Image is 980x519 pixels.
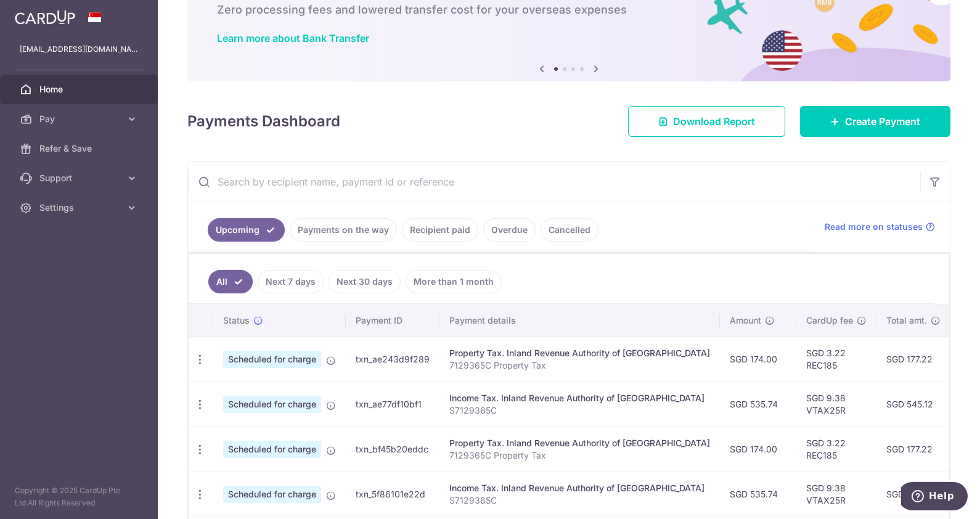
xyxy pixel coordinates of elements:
[449,392,710,404] div: Income Tax. Inland Revenue Authority of [GEOGRAPHIC_DATA]
[825,221,935,233] a: Read more on statuses
[208,270,253,293] a: All
[876,427,953,472] td: SGD 177.22
[217,2,921,17] h6: Zero processing fees and lowered transfer cost for your overseas expenses
[208,218,285,242] a: Upcoming
[901,482,968,513] iframe: Opens a widget where you can find more information
[796,427,876,472] td: SGD 3.22 REC185
[39,142,121,155] span: Refer & Save
[223,486,321,503] span: Scheduled for charge
[449,449,710,462] p: 7129365C Property Tax
[825,221,923,233] span: Read more on statuses
[876,472,953,517] td: SGD 545.12
[39,83,121,96] span: Home
[346,427,439,472] td: txn_bf45b20eddc
[876,382,953,427] td: SGD 545.12
[449,482,710,494] div: Income Tax. Inland Revenue Authority of [GEOGRAPHIC_DATA]
[449,359,710,372] p: 7129365C Property Tax
[188,162,920,202] input: Search by recipient name, payment id or reference
[796,472,876,517] td: SGD 9.38 VTAX25R
[730,314,761,327] span: Amount
[439,304,720,337] th: Payment details
[720,337,796,382] td: SGD 174.00
[796,382,876,427] td: SGD 9.38 VTAX25R
[800,106,950,137] a: Create Payment
[876,337,953,382] td: SGD 177.22
[845,114,920,129] span: Create Payment
[628,106,785,137] a: Download Report
[449,404,710,417] p: S7129365C
[223,396,321,413] span: Scheduled for charge
[720,427,796,472] td: SGD 174.00
[886,314,927,327] span: Total amt.
[39,113,121,125] span: Pay
[449,347,710,359] div: Property Tax. Inland Revenue Authority of [GEOGRAPHIC_DATA]
[673,114,755,129] span: Download Report
[39,172,121,184] span: Support
[290,218,397,242] a: Payments on the way
[223,441,321,458] span: Scheduled for charge
[15,10,75,25] img: CardUp
[223,351,321,368] span: Scheduled for charge
[346,304,439,337] th: Payment ID
[346,472,439,517] td: txn_5f86101e22d
[39,202,121,214] span: Settings
[406,270,502,293] a: More than 1 month
[217,32,369,44] a: Learn more about Bank Transfer
[483,218,536,242] a: Overdue
[449,494,710,507] p: S7129365C
[806,314,853,327] span: CardUp fee
[223,314,250,327] span: Status
[187,110,340,133] h4: Payments Dashboard
[720,472,796,517] td: SGD 535.74
[346,382,439,427] td: txn_ae77df10bf1
[541,218,598,242] a: Cancelled
[20,43,138,55] p: [EMAIL_ADDRESS][DOMAIN_NAME]
[796,337,876,382] td: SGD 3.22 REC185
[346,337,439,382] td: txn_ae243d9f289
[449,437,710,449] div: Property Tax. Inland Revenue Authority of [GEOGRAPHIC_DATA]
[402,218,478,242] a: Recipient paid
[329,270,401,293] a: Next 30 days
[720,382,796,427] td: SGD 535.74
[258,270,324,293] a: Next 7 days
